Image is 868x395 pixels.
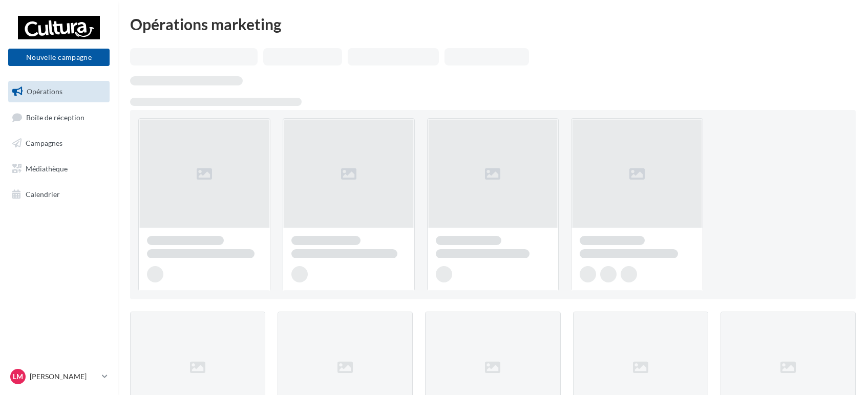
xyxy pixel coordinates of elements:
a: Médiathèque [6,158,112,180]
span: Campagnes [26,139,62,147]
a: Opérations [6,81,112,102]
p: [PERSON_NAME] [30,371,98,382]
button: Nouvelle campagne [8,49,110,66]
span: Opérations [27,87,62,96]
a: LM [PERSON_NAME] [8,367,110,386]
a: Boîte de réception [6,106,112,128]
a: Calendrier [6,184,112,205]
span: Médiathèque [26,164,68,173]
span: LM [13,371,23,382]
span: Boîte de réception [26,113,84,121]
div: Opérations marketing [130,16,856,32]
span: Calendrier [26,189,60,198]
a: Campagnes [6,133,112,154]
